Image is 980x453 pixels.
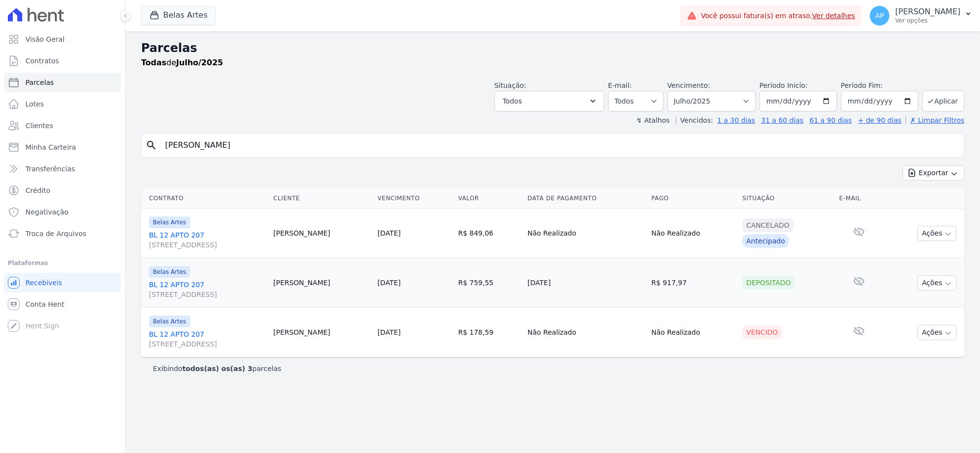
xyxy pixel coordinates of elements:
[141,58,167,67] strong: Todas
[4,202,121,222] a: Negativação
[647,188,738,209] th: Pago
[269,188,374,209] th: Cliente
[608,81,632,89] label: E-mail:
[269,308,374,357] td: [PERSON_NAME]
[149,290,266,299] span: [STREET_ADDRESS]
[922,90,964,111] button: Aplicar
[676,116,713,124] label: Vencidos:
[25,56,59,66] span: Contratos
[717,116,755,124] a: 1 a 30 dias
[4,137,121,157] a: Minha Carteira
[841,80,918,91] label: Período Fim:
[759,81,808,89] label: Período Inicío:
[4,294,121,314] a: Conta Hent
[738,188,835,209] th: Situação
[25,142,76,152] span: Minha Carteira
[503,95,522,107] span: Todos
[149,266,190,278] span: Belas Artes
[25,278,62,288] span: Recebíveis
[149,230,266,250] a: BL 12 APTO 207[STREET_ADDRESS]
[742,276,795,290] div: Depositado
[141,6,216,25] button: Belas Artes
[25,164,75,174] span: Transferências
[377,328,400,336] a: [DATE]
[25,78,54,87] span: Parcelas
[917,226,956,241] button: Ações
[858,116,902,124] a: + de 90 dias
[153,364,281,373] p: Exibindo parcelas
[917,275,956,291] button: Ações
[903,165,964,181] button: Exportar
[4,116,121,135] a: Clientes
[141,188,269,209] th: Contrato
[377,229,400,237] a: [DATE]
[8,257,117,269] div: Plataformas
[25,299,64,309] span: Conta Hent
[176,58,223,67] strong: Julho/2025
[494,81,526,89] label: Situação:
[25,186,50,195] span: Crédito
[25,207,69,217] span: Negativação
[494,91,604,111] button: Todos
[454,209,524,258] td: R$ 849,06
[647,308,738,357] td: Não Realizado
[377,279,400,287] a: [DATE]
[373,188,454,209] th: Vencimento
[906,116,964,124] a: ✗ Limpar Filtros
[4,273,121,293] a: Recebíveis
[454,188,524,209] th: Valor
[524,308,648,357] td: Não Realizado
[895,7,960,17] p: [PERSON_NAME]
[4,51,121,71] a: Contratos
[701,11,855,21] span: Você possui fatura(s) em atraso.
[454,258,524,308] td: R$ 759,55
[835,188,883,209] th: E-mail
[159,135,960,155] input: Buscar por nome do lote ou do cliente
[4,159,121,179] a: Transferências
[25,229,86,239] span: Troca de Arquivos
[149,339,266,349] span: [STREET_ADDRESS]
[742,218,793,232] div: Cancelado
[25,34,65,44] span: Visão Geral
[862,2,980,29] button: AP [PERSON_NAME] Ver opções
[895,17,960,25] p: Ver opções
[269,258,374,308] td: [PERSON_NAME]
[812,12,856,20] a: Ver detalhes
[182,365,252,373] b: todos(as) os(as) 3
[149,216,190,228] span: Belas Artes
[917,325,956,340] button: Ações
[647,209,738,258] td: Não Realizado
[269,209,374,258] td: [PERSON_NAME]
[742,234,789,248] div: Antecipado
[454,308,524,357] td: R$ 178,59
[149,316,190,327] span: Belas Artes
[149,329,266,349] a: BL 12 APTO 207[STREET_ADDRESS]
[742,325,782,339] div: Vencido
[647,258,738,308] td: R$ 917,97
[524,258,648,308] td: [DATE]
[149,280,266,299] a: BL 12 APTO 207[STREET_ADDRESS]
[141,39,964,57] h2: Parcelas
[146,139,157,151] i: search
[875,12,884,19] span: AP
[809,116,852,124] a: 61 a 90 dias
[4,224,121,243] a: Troca de Arquivos
[761,116,803,124] a: 31 a 60 dias
[4,94,121,114] a: Lotes
[25,99,44,109] span: Lotes
[149,240,266,250] span: [STREET_ADDRESS]
[4,73,121,92] a: Parcelas
[4,181,121,200] a: Crédito
[667,81,710,89] label: Vencimento:
[141,57,223,69] p: de
[25,121,53,131] span: Clientes
[4,29,121,49] a: Visão Geral
[636,116,669,124] label: ↯ Atalhos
